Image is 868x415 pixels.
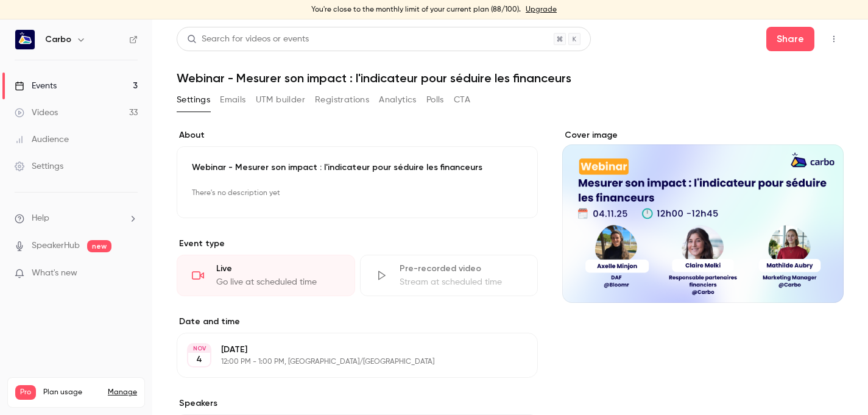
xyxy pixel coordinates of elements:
[32,267,77,280] span: What's new
[216,276,340,288] div: Go live at scheduled time
[196,353,202,366] p: 4
[177,316,538,328] label: Date and time
[562,129,844,303] section: Cover image
[188,344,210,353] div: NOV
[221,357,473,367] p: 12:00 PM - 1:00 PM, [GEOGRAPHIC_DATA]/[GEOGRAPHIC_DATA]
[379,90,417,110] button: Analytics
[220,90,245,110] button: Emails
[216,263,340,275] div: Live
[15,212,138,225] li: help-dropdown-opener
[177,397,538,410] label: Speakers
[766,27,814,51] button: Share
[177,129,538,141] label: About
[526,5,557,15] a: Upgrade
[15,30,35,49] img: Carbo
[15,385,36,400] span: Pro
[45,34,71,46] h6: Carbo
[15,133,69,146] div: Audience
[192,161,523,174] p: Webinar - Mesurer son impact : l'indicateur pour séduire les financeurs
[426,90,444,110] button: Polls
[15,107,58,119] div: Videos
[192,183,523,203] p: There's no description yet
[108,388,137,397] a: Manage
[177,90,210,110] button: Settings
[315,90,369,110] button: Registrations
[400,276,523,288] div: Stream at scheduled time
[187,33,309,46] div: Search for videos or events
[32,212,49,225] span: Help
[400,263,523,275] div: Pre-recorded video
[562,129,844,141] label: Cover image
[43,388,101,397] span: Plan usage
[15,160,63,172] div: Settings
[360,255,538,296] div: Pre-recorded videoStream at scheduled time
[221,344,473,356] p: [DATE]
[15,80,57,92] div: Events
[32,239,80,252] a: SpeakerHub
[256,90,305,110] button: UTM builder
[177,238,538,250] p: Event type
[177,71,844,85] h1: Webinar - Mesurer son impact : l'indicateur pour séduire les financeurs
[177,255,355,296] div: LiveGo live at scheduled time
[87,240,111,252] span: new
[454,90,470,110] button: CTA
[123,268,138,279] iframe: Noticeable Trigger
